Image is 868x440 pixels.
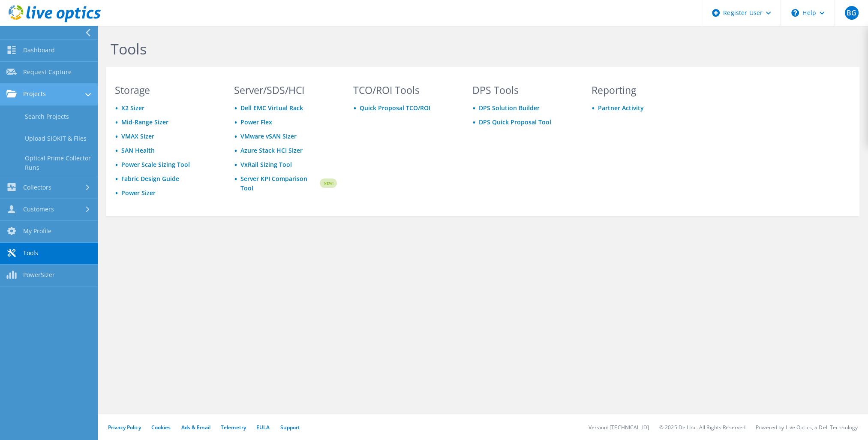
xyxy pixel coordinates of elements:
[121,118,168,126] a: Mid-Range Sizer
[592,85,694,95] h3: Reporting
[115,85,218,95] h3: Storage
[791,9,799,17] svg: \n
[256,424,270,431] a: EULA
[121,146,155,154] a: SAN Health
[240,118,272,126] a: Power Flex
[240,104,303,112] a: Dell EMC Virtual Rack
[234,85,337,95] h3: Server/SDS/HCI
[108,424,141,431] a: Privacy Policy
[121,160,190,169] a: Power Scale Sizing Tool
[659,424,745,431] li: © 2025 Dell Inc. All Rights Reserved
[353,85,456,95] h3: TCO/ROI Tools
[221,424,246,431] a: Telemetry
[240,132,297,140] a: VMware vSAN Sizer
[472,85,575,95] h3: DPS Tools
[589,424,649,431] li: Version: [TECHNICAL_ID]
[479,118,551,126] a: DPS Quick Proposal Tool
[318,173,337,193] img: new-badge.svg
[121,104,144,112] a: X2 Sizer
[756,424,858,431] li: Powered by Live Optics, a Dell Technology
[479,104,540,112] a: DPS Solution Builder
[181,424,210,431] a: Ads & Email
[240,160,292,169] a: VxRail Sizing Tool
[121,175,179,183] a: Fabric Design Guide
[111,40,689,58] h1: Tools
[240,174,318,193] a: Server KPI Comparison Tool
[151,424,171,431] a: Cookies
[598,104,644,112] a: Partner Activity
[845,6,859,20] span: BG
[121,132,154,140] a: VMAX Sizer
[360,104,430,112] a: Quick Proposal TCO/ROI
[280,424,300,431] a: Support
[121,189,156,197] a: Power Sizer
[240,146,303,154] a: Azure Stack HCI Sizer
